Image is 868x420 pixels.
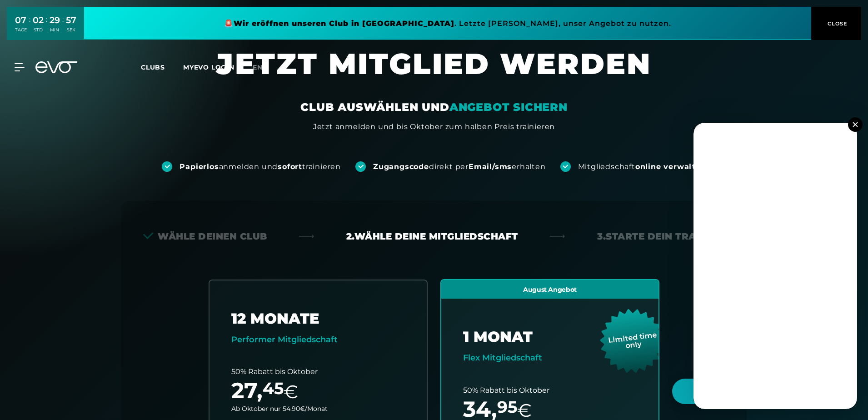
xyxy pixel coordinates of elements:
button: Hallo Athlet! Was möchtest du tun? [672,379,850,404]
a: MYEVO LOGIN [183,63,234,71]
div: Wähle deinen Club [143,230,267,243]
span: Clubs [141,63,165,71]
div: 2. Wähle deine Mitgliedschaft [346,230,518,243]
a: en [253,62,274,73]
img: close.svg [853,122,858,127]
button: CLOSE [811,7,861,40]
div: : [29,15,30,39]
strong: Papierlos [180,162,219,171]
strong: sofort [278,162,302,171]
div: CLUB AUSWÄHLEN UND [300,100,567,115]
em: ANGEBOT SICHERN [449,100,568,114]
span: en [253,63,263,71]
div: Jetzt anmelden und bis Oktober zum halben Preis trainieren [313,121,555,132]
div: anmelden und trainieren [180,162,341,172]
div: 29 [50,14,60,27]
div: : [62,15,64,39]
strong: Zugangscode [373,162,429,171]
a: Clubs [141,63,183,71]
div: Mitgliedschaft [578,162,706,172]
div: 02 [33,14,44,27]
div: 3. Starte dein Training [597,230,725,243]
div: TAGE [15,27,27,33]
div: direkt per erhalten [373,162,545,172]
div: 07 [15,14,27,27]
div: 57 [66,14,76,27]
strong: online verwalten [635,162,706,171]
div: MIN [50,27,60,33]
div: STD [33,27,44,33]
div: SEK [66,27,76,33]
strong: Email/sms [469,162,512,171]
div: : [46,15,47,39]
span: CLOSE [825,20,848,28]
